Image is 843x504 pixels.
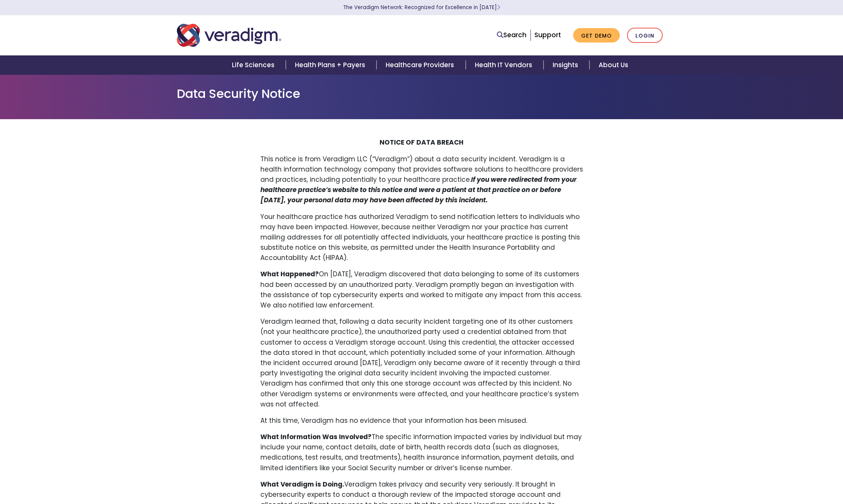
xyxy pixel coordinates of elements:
[260,480,344,489] strong: What Veradigm is Doing.
[260,416,583,426] p: At this time, Veradigm has no evidence that your information has been misused.
[627,28,663,43] a: Login
[260,317,583,409] p: Veradigm learned that, following a data security incident targeting one of its other customers (n...
[286,55,377,75] a: Health Plans + Payers
[260,432,372,441] strong: What Information Was Involved?
[177,23,281,48] img: Veradigm logo
[260,154,583,206] p: This notice is from Veradigm LLC (“Veradigm”) about a data security incident. Veradigm is a healt...
[343,4,500,11] a: The Veradigm Network: Recognized for Excellence in [DATE]Learn More
[260,269,583,310] p: On [DATE], Veradigm discovered that data belonging to some of its customers had been accessed by ...
[260,432,583,473] p: The specific information impacted varies by individual but may include your name, contact details...
[377,55,465,75] a: Healthcare Providers
[466,55,544,75] a: Health IT Vendors
[573,28,620,43] a: Get Demo
[260,212,583,263] p: Your healthcare practice has authorized Veradigm to send notification letters to individuals who ...
[497,4,500,11] span: Learn More
[497,30,526,40] a: Search
[260,269,319,279] strong: What Happened?
[177,87,667,101] h1: Data Security Notice
[260,175,577,205] strong: If you were redirected from your healthcare practice’s website to this notice and were a patient ...
[544,55,589,75] a: Insights
[589,55,637,75] a: About Us
[380,138,463,147] strong: NOTICE OF DATA BREACH
[223,55,286,75] a: Life Sciences
[534,30,561,39] a: Support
